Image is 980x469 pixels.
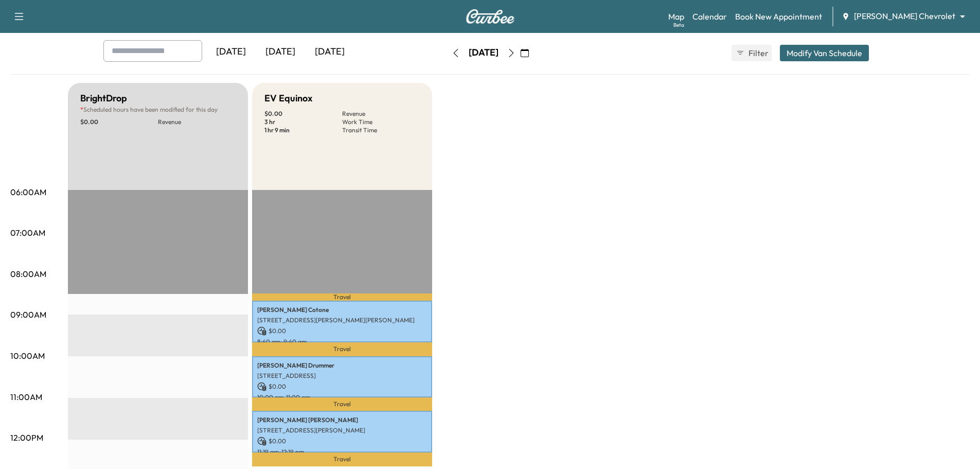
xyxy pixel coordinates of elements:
[257,316,427,324] p: [STREET_ADDRESS][PERSON_NAME][PERSON_NAME]
[264,91,312,106] h5: EV Equinox
[854,10,955,22] span: [PERSON_NAME] Chevrolet
[10,391,42,403] p: 11:00AM
[80,91,127,106] h5: BrightDrop
[10,431,43,444] p: 12:00PM
[673,21,684,29] div: Beta
[80,106,236,114] p: Scheduled hours have been modified for this day
[257,426,427,435] p: [STREET_ADDRESS][PERSON_NAME]
[732,45,772,61] button: Filter
[80,118,158,126] p: $ 0.00
[252,342,432,356] p: Travel
[257,306,427,314] p: [PERSON_NAME] Cotone
[257,393,427,402] p: 10:00 am - 11:00 am
[264,110,342,118] p: $ 0.00
[466,9,515,24] img: Curbee Logo
[257,338,427,346] p: 8:40 am - 9:40 am
[692,10,727,23] a: Calendar
[264,118,342,126] p: 3 hr
[252,397,432,411] p: Travel
[342,126,420,134] p: Transit Time
[257,372,427,380] p: [STREET_ADDRESS]
[668,10,684,23] a: MapBeta
[10,308,46,321] p: 09:00AM
[749,47,767,59] span: Filter
[10,350,45,362] p: 10:00AM
[252,293,432,300] p: Travel
[342,110,420,118] p: Revenue
[257,326,427,336] p: $ 0.00
[305,40,354,64] div: [DATE]
[735,10,822,23] a: Book New Appointment
[10,227,45,239] p: 07:00AM
[469,46,498,59] div: [DATE]
[10,186,46,198] p: 06:00AM
[256,40,305,64] div: [DATE]
[780,45,869,61] button: Modify Van Schedule
[206,40,256,64] div: [DATE]
[158,118,236,126] p: Revenue
[257,448,427,456] p: 11:19 am - 12:19 pm
[252,453,432,466] p: Travel
[257,416,427,424] p: [PERSON_NAME] [PERSON_NAME]
[257,361,427,370] p: [PERSON_NAME] Drummer
[257,437,427,446] p: $ 0.00
[10,268,46,280] p: 08:00AM
[257,382,427,391] p: $ 0.00
[264,126,342,134] p: 1 hr 9 min
[342,118,420,126] p: Work Time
